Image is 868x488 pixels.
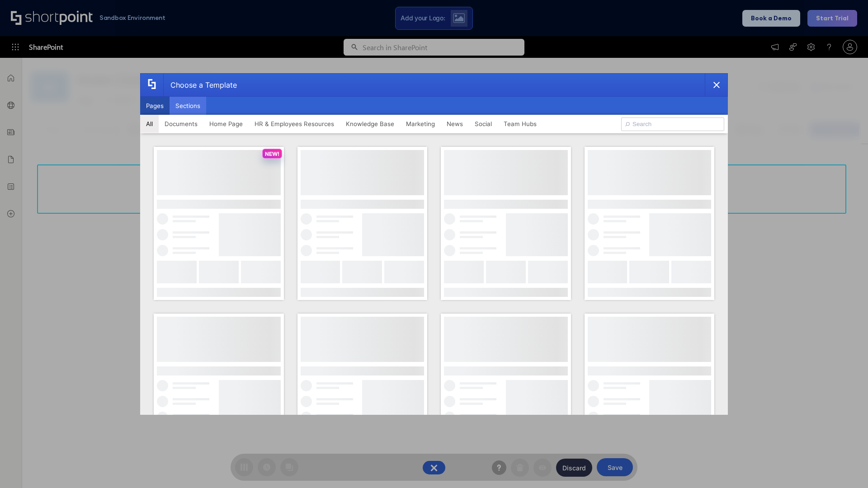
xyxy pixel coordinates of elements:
div: Choose a Template [163,74,237,96]
button: News [441,115,469,133]
button: All [140,115,159,133]
button: Documents [159,115,203,133]
button: Home Page [203,115,249,133]
p: NEW! [265,150,279,157]
input: Search [621,117,724,131]
button: Marketing [400,115,441,133]
button: Sections [170,97,206,115]
button: Knowledge Base [340,115,400,133]
div: template selector [140,73,728,415]
button: Social [469,115,498,133]
button: Pages [140,97,170,115]
button: HR & Employees Resources [249,115,340,133]
button: Team Hubs [498,115,542,133]
iframe: Chat Widget [823,445,868,488]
